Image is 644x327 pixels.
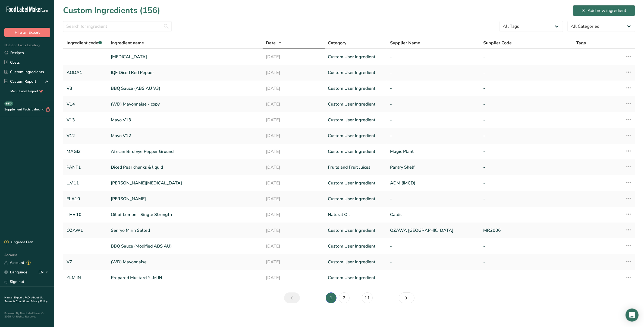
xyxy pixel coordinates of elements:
[266,54,321,60] a: [DATE]
[328,227,384,234] a: Custom User Ingredient
[111,69,259,76] a: IQF Diced Red Pepper
[266,148,321,155] a: [DATE]
[67,180,104,186] a: L.V.11
[67,259,104,265] a: V7
[266,180,321,186] a: [DATE]
[67,274,104,281] a: YLM IN
[483,243,570,249] a: -
[483,54,570,60] a: -
[111,85,259,92] a: BBQ Sauce (ABS AU V3)
[483,259,570,265] a: -
[67,85,104,92] a: V3
[328,101,384,107] a: Custom User Ingredient
[111,164,259,171] a: Diced Pear chunks & liquid
[67,196,104,202] a: FLA10
[266,243,321,249] a: [DATE]
[390,101,477,107] a: -
[390,54,477,60] a: -
[63,4,160,17] h1: Custom Ingredients (156)
[4,240,33,245] div: Upgrade Plan
[111,132,259,139] a: Mayo V12
[67,40,102,46] span: Ingredient code
[390,117,477,123] a: -
[4,79,36,84] div: Custom Report
[390,227,477,234] a: OZAWA [GEOGRAPHIC_DATA]
[328,148,384,155] a: Custom User Ingredient
[4,101,13,106] div: BETA
[67,148,104,155] a: MAGI3
[266,211,321,218] a: [DATE]
[266,164,321,171] a: [DATE]
[328,117,384,123] a: Custom User Ingredient
[67,101,104,107] a: V14
[390,180,477,186] a: ADM (IMCD)
[483,164,570,171] a: -
[4,296,24,300] a: Hire an Expert .
[111,117,259,123] a: Mayo V13
[111,54,259,60] a: [MEDICAL_DATA]
[67,117,104,123] a: V13
[339,292,350,303] a: Page 2.
[111,101,259,107] a: (WD) Mayonnaise - copy
[483,40,512,46] span: Supplier Code
[111,40,144,46] span: Ingredient name
[4,312,50,318] div: Powered By FoodLabelMaker © 2025 All Rights Reserved
[390,211,477,218] a: Caldic
[266,132,321,139] a: [DATE]
[483,132,570,139] a: -
[328,85,384,92] a: Custom User Ingredient
[266,40,276,46] span: Date
[390,132,477,139] a: -
[266,196,321,202] a: [DATE]
[67,227,104,234] a: OZAW1
[390,274,477,281] a: -
[284,292,300,303] a: Previous
[582,7,626,14] div: Add new ingredient
[483,69,570,76] a: -
[111,274,259,281] a: Prepared Mustard YLM IN
[63,21,172,32] input: Search for ingredient
[483,196,570,202] a: -
[111,180,259,186] a: [PERSON_NAME][MEDICAL_DATA]
[576,40,586,46] span: Tags
[67,132,104,139] a: V12
[390,196,477,202] a: -
[328,132,384,139] a: Custom User Ingredient
[266,101,321,107] a: [DATE]
[4,28,50,37] button: Hire an Expert
[390,259,477,265] a: -
[483,227,570,234] a: MR2006
[483,117,570,123] a: -
[390,69,477,76] a: -
[328,259,384,265] a: Custom User Ingredient
[328,180,384,186] a: Custom User Ingredient
[390,85,477,92] a: -
[328,243,384,249] a: Custom User Ingredient
[483,211,570,218] a: -
[25,296,31,300] a: FAQ .
[67,164,104,171] a: PANT1
[31,300,48,303] a: Privacy Policy
[390,164,477,171] a: Pantry Shelf
[111,227,259,234] a: Senryo Mirin Salted
[626,309,639,322] div: Open Intercom Messenger
[483,180,570,186] a: -
[573,5,635,16] button: Add new ingredient
[111,259,259,265] a: (WD) Mayonnaise
[328,211,384,218] a: Natural Oil
[483,85,570,92] a: -
[328,164,384,171] a: Fruits and Fruit Juices
[266,259,321,265] a: [DATE]
[266,85,321,92] a: [DATE]
[399,292,414,303] a: Next
[111,243,259,249] a: BBQ Sauce (Modified ABS AU)
[266,274,321,281] a: [DATE]
[4,267,27,277] a: Language
[328,196,384,202] a: Custom User Ingredient
[266,69,321,76] a: [DATE]
[5,300,31,303] a: Terms & Conditions .
[328,54,384,60] a: Custom User Ingredient
[328,40,347,46] span: Category
[328,69,384,76] a: Custom User Ingredient
[67,211,104,218] a: THE 10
